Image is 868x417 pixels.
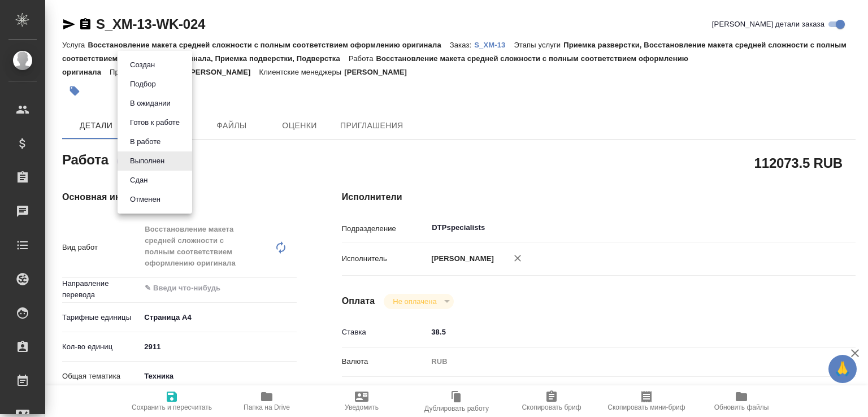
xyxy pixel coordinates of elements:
[127,174,151,186] button: Сдан
[127,155,168,167] button: Выполнен
[127,59,158,71] button: Создан
[127,136,164,148] button: В работе
[127,97,174,110] button: В ожидании
[127,116,183,129] button: Готов к работе
[127,78,159,90] button: Подбор
[127,193,164,206] button: Отменен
